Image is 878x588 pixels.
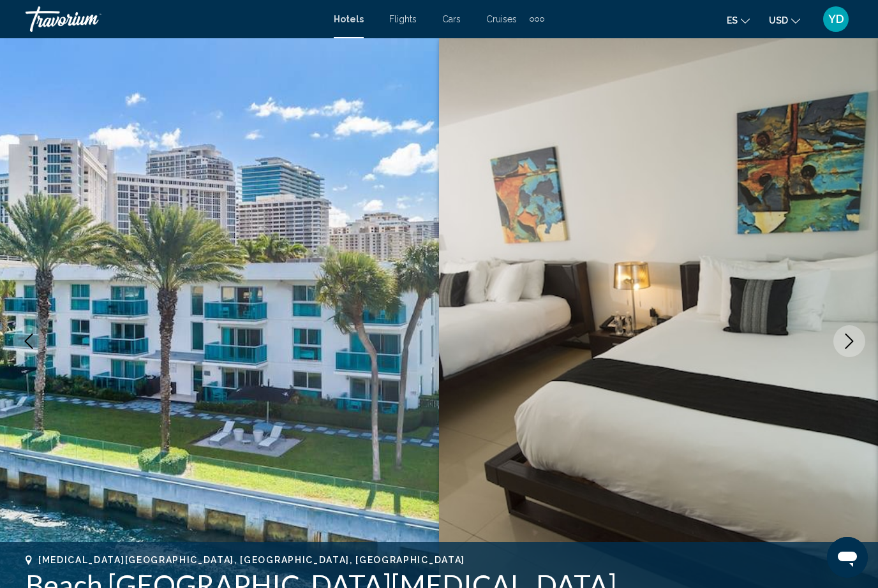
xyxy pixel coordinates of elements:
button: Extra navigation items [530,9,544,29]
button: Next image [833,325,865,357]
button: Previous image [13,325,45,357]
a: Travorium [26,6,321,32]
button: Change language [727,11,750,29]
a: Hotels [334,14,364,24]
span: USD [769,15,788,26]
a: Cars [442,14,461,24]
span: [MEDICAL_DATA][GEOGRAPHIC_DATA], [GEOGRAPHIC_DATA], [GEOGRAPHIC_DATA] [38,555,465,565]
a: Cruises [486,14,517,24]
span: YD [828,13,844,26]
button: User Menu [819,6,852,33]
iframe: Button to launch messaging window [827,537,868,578]
span: es [727,15,738,26]
button: Change currency [769,11,800,29]
a: Flights [389,14,417,24]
